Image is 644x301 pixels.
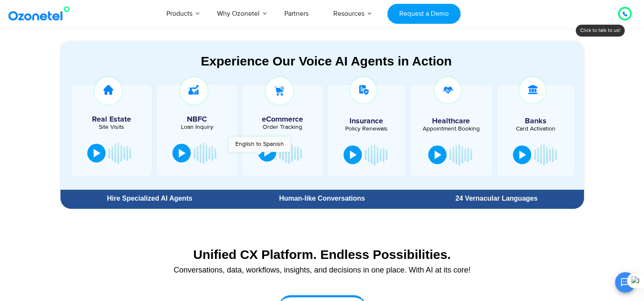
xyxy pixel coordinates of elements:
div: Site Visits [76,124,148,130]
h5: Healthcare [417,117,486,125]
a: Request a Demo [387,4,460,24]
div: Loan Inquiry [161,124,233,130]
div: Card Activation [501,126,570,132]
div: Unified CX Platform. Endless Possibilities. [65,247,580,262]
div: Experience Our Voice AI Agents in Action [69,54,584,68]
div: Hire Specialized AI Agents [65,195,235,202]
h5: NBFC [161,116,233,123]
div: Conversations, data, workflows, insights, and decisions in one place. With AI at its core! [65,266,580,274]
div: Order Tracking [246,124,318,130]
h5: Real Estate [76,116,148,123]
div: 24 Vernacular Languages [413,195,579,202]
div: Appointment Booking [417,126,486,132]
h5: Banks [501,117,570,125]
h5: eCommerce [246,116,318,123]
div: Policy Renewals [332,126,401,132]
div: Human-like Conversations [239,195,405,202]
h5: Insurance [332,117,401,125]
button: Open chat [615,272,635,292]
